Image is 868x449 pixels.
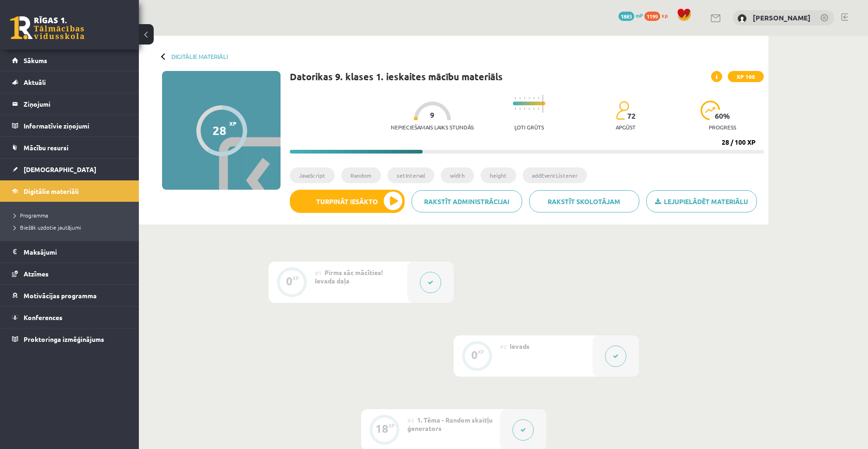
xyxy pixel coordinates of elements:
a: [DEMOGRAPHIC_DATA] [12,159,127,180]
div: 28 [212,123,226,137]
span: 72 [627,112,636,120]
span: Sākums [24,56,47,64]
span: Proktoringa izmēģinājums [24,335,104,343]
img: icon-short-line-57e1e144782c952c97e751825c79c345078a6d821885a25fce030b3d8c18986b.svg [524,108,525,110]
a: [PERSON_NAME] [753,13,811,22]
a: Lejupielādēt materiālu [646,190,757,212]
span: 1199 [644,12,660,21]
li: setInterval [387,167,434,183]
legend: Ziņojumi [24,93,127,115]
img: icon-short-line-57e1e144782c952c97e751825c79c345078a6d821885a25fce030b3d8c18986b.svg [519,108,520,110]
img: icon-short-line-57e1e144782c952c97e751825c79c345078a6d821885a25fce030b3d8c18986b.svg [519,97,520,99]
div: 0 [286,277,293,285]
span: 1. Tēma - Random skaitļu ģenerators [407,416,493,432]
button: Turpināt iesākto [290,190,405,213]
li: addEventListener [523,167,587,183]
img: icon-short-line-57e1e144782c952c97e751825c79c345078a6d821885a25fce030b3d8c18986b.svg [538,97,539,99]
a: Biežāk uzdotie jautājumi [14,223,130,231]
li: height [481,167,516,183]
li: JavaScript [290,167,335,183]
span: [DEMOGRAPHIC_DATA] [24,165,96,173]
img: students-c634bb4e5e11cddfef0936a35e636f08e4e9abd3cc4e673bd6f9a4125e45ecb1.svg [616,101,629,120]
span: Konferences [24,313,62,321]
p: Nepieciešamais laiks stundās [391,124,474,130]
div: 0 [471,351,478,359]
div: XP [388,423,395,428]
a: 1199 xp [644,12,672,19]
a: Maksājumi [12,241,127,263]
a: Motivācijas programma [12,285,127,306]
p: Ļoti grūts [514,124,544,130]
span: Digitālie materiāli [24,187,79,195]
a: Sākums [12,50,127,71]
a: Konferences [12,307,127,328]
a: Rīgas 1. Tālmācības vidusskola [10,16,84,39]
img: icon-short-line-57e1e144782c952c97e751825c79c345078a6d821885a25fce030b3d8c18986b.svg [533,97,534,99]
a: Proktoringa izmēģinājums [12,328,127,350]
legend: Maksājumi [24,241,127,263]
a: Programma [14,211,130,219]
img: icon-short-line-57e1e144782c952c97e751825c79c345078a6d821885a25fce030b3d8c18986b.svg [538,108,539,110]
a: Digitālie materiāli [171,53,228,60]
a: Aktuāli [12,71,127,93]
a: Informatīvie ziņojumi [12,115,127,136]
a: 1883 mP [618,12,643,19]
span: Biežāk uzdotie jautājumi [14,224,81,231]
div: 18 [375,424,388,433]
span: Atzīmes [24,269,49,278]
span: 9 [430,111,434,119]
legend: Informatīvie ziņojumi [24,115,127,136]
span: Mācību resursi [24,143,69,152]
div: XP [478,349,484,354]
span: Ievads [510,342,530,350]
span: Programma [14,212,48,219]
img: icon-short-line-57e1e144782c952c97e751825c79c345078a6d821885a25fce030b3d8c18986b.svg [529,97,530,99]
span: XP [229,120,237,127]
p: progress [709,124,736,130]
span: #2 [500,343,507,350]
a: Atzīmes [12,263,127,284]
span: #3 [407,417,414,424]
a: Digitālie materiāli [12,180,127,202]
a: Rakstīt skolotājam [529,190,640,212]
span: xp [662,12,668,19]
h1: Datorikas 9. klases 1. ieskaites mācību materiāls [290,71,503,82]
li: width [441,167,474,183]
span: Motivācijas programma [24,291,97,300]
img: icon-progress-161ccf0a02000e728c5f80fcf4c31c7af3da0e1684b2b1d7c360e028c24a22f1.svg [700,101,720,120]
span: #1 [315,269,322,276]
span: 60 % [715,112,731,120]
img: icon-long-line-d9ea69661e0d244f92f715978eff75569469978d946b2353a9bb055b3ed8787d.svg [543,95,543,113]
img: icon-short-line-57e1e144782c952c97e751825c79c345078a6d821885a25fce030b3d8c18986b.svg [529,108,530,110]
img: icon-short-line-57e1e144782c952c97e751825c79c345078a6d821885a25fce030b3d8c18986b.svg [515,108,516,110]
p: apgūst [616,124,636,130]
span: XP 100 [728,71,764,82]
span: Aktuāli [24,78,46,86]
span: 1883 [618,12,634,21]
img: icon-short-line-57e1e144782c952c97e751825c79c345078a6d821885a25fce030b3d8c18986b.svg [515,97,516,99]
a: Ziņojumi [12,93,127,115]
span: Pirms sāc mācīties! Ievada daļa [315,268,383,285]
a: Rakstīt administrācijai [412,190,522,212]
a: Mācību resursi [12,137,127,158]
span: mP [636,12,643,19]
img: icon-short-line-57e1e144782c952c97e751825c79c345078a6d821885a25fce030b3d8c18986b.svg [524,97,525,99]
img: Izabella Bebre [737,14,747,23]
div: XP [293,276,299,281]
img: icon-short-line-57e1e144782c952c97e751825c79c345078a6d821885a25fce030b3d8c18986b.svg [533,108,534,110]
li: Random [341,167,381,183]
